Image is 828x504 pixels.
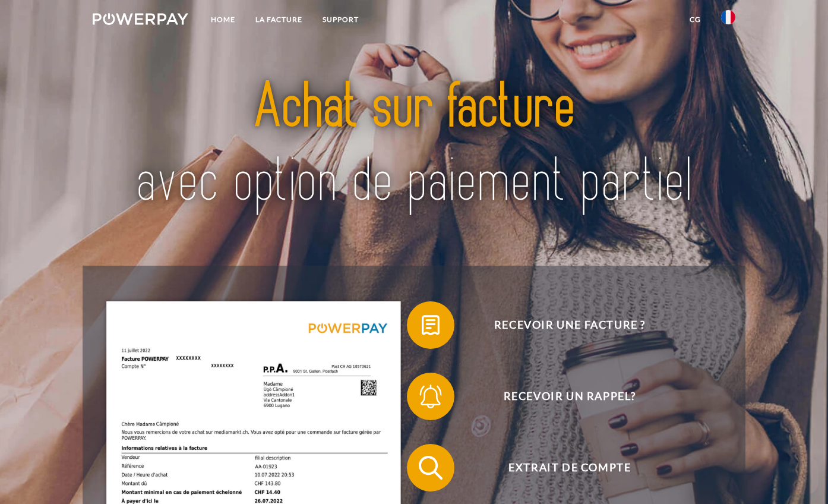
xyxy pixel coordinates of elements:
img: title-powerpay_fr.svg [125,51,704,240]
button: Recevoir un rappel? [407,373,716,420]
img: qb_bill.svg [416,310,445,340]
a: Support [312,9,369,30]
a: LA FACTURE [245,9,312,30]
img: fr [721,10,735,24]
img: logo-powerpay-white.svg [93,13,188,25]
iframe: Bouton de lancement de la fenêtre de messagerie [780,456,818,494]
button: Extrait de compte [407,444,716,492]
span: Extrait de compte [424,444,715,492]
a: Home [201,9,245,30]
button: Recevoir une facture ? [407,301,716,349]
a: CG [680,9,711,30]
img: qb_bell.svg [416,382,445,411]
span: Recevoir une facture ? [424,301,715,349]
span: Recevoir un rappel? [424,373,715,420]
img: qb_search.svg [416,453,445,483]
